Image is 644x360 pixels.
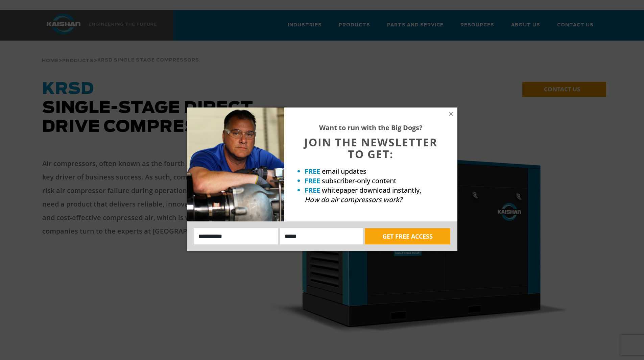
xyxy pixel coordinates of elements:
[322,186,421,195] span: whitepaper download instantly,
[305,176,320,185] strong: FREE
[319,123,423,132] strong: Want to run with the Big Dogs?
[322,167,366,176] span: email updates
[305,167,320,176] strong: FREE
[448,111,454,117] button: Close
[365,228,450,244] button: GET FREE ACCESS
[322,176,397,185] span: subscriber-only content
[305,195,402,204] em: How do air compressors work?
[280,228,363,244] input: Email
[194,228,279,244] input: Name:
[304,135,437,161] span: JOIN THE NEWSLETTER TO GET:
[305,186,320,195] strong: FREE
